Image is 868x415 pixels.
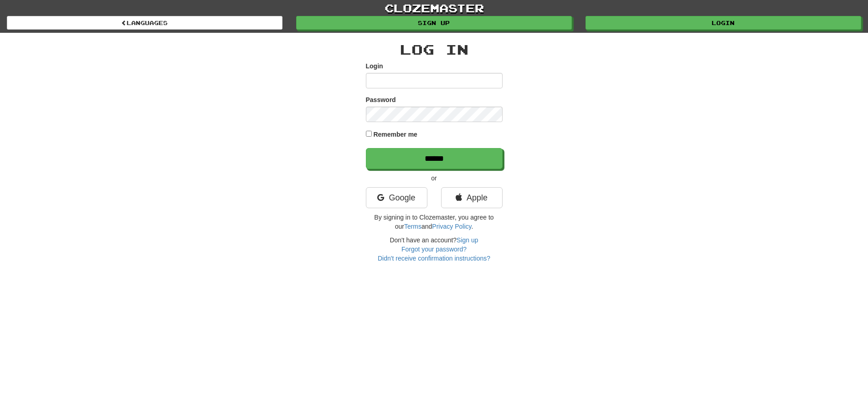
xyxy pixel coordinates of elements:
a: Terms [404,223,421,230]
label: Remember me [373,130,417,139]
div: Don't have an account? [366,236,503,263]
p: By signing in to Clozemaster, you agree to our and . [366,213,503,231]
a: Privacy Policy [432,223,471,230]
a: Didn't receive confirmation instructions? [378,255,490,262]
a: Login [586,16,861,30]
a: Sign up [296,16,572,30]
a: Sign up [457,236,478,244]
a: Forgot your password? [401,246,467,253]
a: Apple [441,187,503,208]
h2: Log In [366,42,503,57]
label: Login [366,61,383,71]
a: Google [366,187,427,208]
label: Password [366,95,396,104]
a: Languages [7,16,282,30]
p: or [366,174,503,183]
